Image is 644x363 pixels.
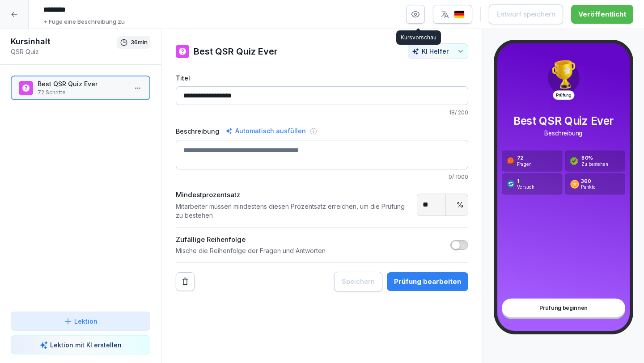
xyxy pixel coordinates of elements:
[581,155,608,161] p: 80 %
[517,161,532,167] p: Fragen
[194,45,278,58] h1: Best QSR Quiz Ever
[581,161,608,167] p: Zu bestehen
[176,202,412,220] p: Mitarbeiter müssen mindestens diesen Prozentsatz erreichen, um die Prüfung zu bestehen
[571,5,633,24] button: Veröffentlicht
[517,184,534,190] p: Versuch
[342,277,375,287] div: Speichern
[547,58,580,92] img: trophy.png
[517,155,532,161] p: 72
[176,109,468,117] p: 18 / 200
[581,184,595,190] p: Punkte
[176,127,219,136] label: Beschreibung
[38,89,127,97] p: 72 Schritte
[570,157,578,165] img: assessment_check.svg
[11,335,150,355] button: Lektion mit KI erstellen
[394,277,461,287] div: Prüfung bearbeiten
[387,272,468,291] button: Prüfung bearbeiten
[43,17,125,26] p: + Füge eine Beschreibung zu
[581,178,595,184] p: 360
[412,47,464,55] div: KI Helfer
[11,312,150,331] button: Lektion
[176,73,468,83] label: Titel
[417,194,446,215] input: Passing Score
[176,235,326,245] p: Zufällige Reihenfolge
[446,194,475,215] div: %
[176,173,468,181] p: 0 / 1000
[578,9,626,19] div: Veröffentlicht
[50,340,122,350] p: Lektion mit KI erstellen
[496,9,555,19] div: Entwurf speichern
[131,38,148,47] p: 36 min
[507,157,515,165] img: assessment_question.svg
[224,126,308,136] div: Automatisch ausfüllen
[11,36,117,47] h1: Kursinhalt
[454,10,465,19] img: de.svg
[176,246,326,255] p: Mische die Reihenfolge der Fragen und Antworten
[502,299,625,317] div: Prüfung beginnen
[513,115,614,127] p: Best QSR Quiz Ever
[553,90,574,100] p: Prüfung
[176,190,412,200] p: Mindestprozentsatz
[11,47,117,56] p: QSR Quiz
[11,76,150,100] div: Best QSR Quiz Ever72 Schritte
[38,79,127,89] p: Best QSR Quiz Ever
[334,272,382,291] button: Speichern
[513,130,614,137] p: Beschreibung
[517,178,534,184] p: 1
[396,30,441,45] div: Kursvorschau
[507,180,515,188] img: assessment_attempt.svg
[408,43,468,59] button: KI Helfer
[570,179,579,188] img: assessment_coin.svg
[176,272,195,291] button: Remove
[489,4,563,24] button: Entwurf speichern
[74,317,97,326] p: Lektion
